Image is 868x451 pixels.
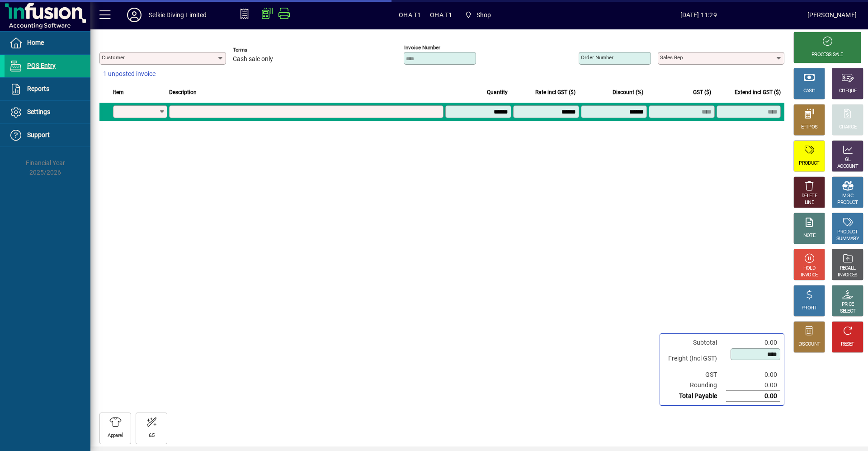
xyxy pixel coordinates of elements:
span: Rate incl GST ($) [535,87,576,97]
td: Freight (Incl GST) [664,348,726,370]
div: PRODUCT [837,199,858,206]
span: Home [27,39,44,46]
div: MISC [842,193,853,199]
span: POS Entry [27,62,56,69]
span: OHA T1 [430,8,452,22]
span: Quantity [487,87,508,97]
mat-label: Customer [102,54,125,61]
div: CHARGE [839,124,857,131]
div: INVOICES [838,272,857,279]
div: CHEQUE [839,88,856,95]
span: GST ($) [693,87,711,97]
div: DELETE [802,193,817,199]
div: PROFIT [802,305,817,312]
div: PRICE [842,301,854,308]
a: Home [5,32,90,54]
span: Discount (%) [613,87,643,97]
div: RESET [841,341,854,348]
span: 1 unposted invoice [103,69,156,79]
td: Subtotal [664,337,726,348]
div: INVOICE [801,272,817,279]
td: GST [664,370,726,380]
span: [DATE] 11:29 [590,8,807,22]
span: Shop [461,7,495,23]
a: Settings [5,101,90,123]
div: DISCOUNT [798,341,820,348]
mat-label: Order number [581,54,613,61]
div: EFTPOS [801,124,818,131]
span: Item [113,87,124,97]
div: RECALL [840,265,856,272]
span: Shop [476,8,491,22]
div: CASH [803,88,815,95]
div: HOLD [803,265,815,272]
td: 0.00 [726,391,780,402]
td: 0.00 [726,337,780,348]
div: ACCOUNT [837,163,858,170]
div: PRODUCT [799,160,819,167]
div: [PERSON_NAME] [807,8,857,22]
td: 0.00 [726,370,780,380]
span: Support [27,131,50,138]
span: Terms [233,47,287,53]
a: Support [5,124,90,147]
div: GL [845,157,851,163]
button: Profile [120,7,149,23]
div: NOTE [803,233,815,239]
td: 0.00 [726,380,780,391]
div: Apparel [108,432,123,439]
span: Reports [27,85,49,92]
div: LINE [805,199,814,206]
span: Extend incl GST ($) [735,87,781,97]
div: 6.5 [149,432,155,439]
button: 1 unposted invoice [99,66,159,82]
div: SELECT [840,308,856,315]
td: Total Payable [664,391,726,402]
span: Description [169,87,197,97]
span: OHA T1 [399,8,421,22]
div: Selkie Diving Limited [149,8,207,22]
mat-label: Sales rep [660,54,683,61]
mat-label: Invoice number [404,44,440,51]
td: Rounding [664,380,726,391]
div: PRODUCT [837,229,858,236]
span: Settings [27,108,50,115]
div: PROCESS SALE [811,52,843,58]
span: Cash sale only [233,56,273,63]
div: SUMMARY [836,236,859,242]
a: Reports [5,78,90,100]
